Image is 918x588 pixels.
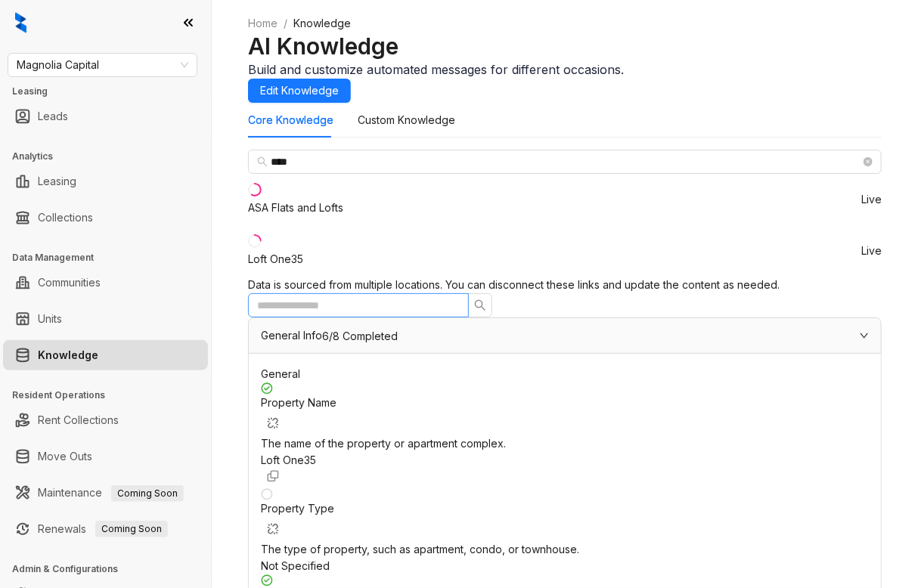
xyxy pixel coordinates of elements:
button: Edit Knowledge [248,79,351,103]
div: Data is sourced from multiple locations. You can disconnect these links and update the content as... [248,277,882,293]
div: Core Knowledge [248,112,333,128]
div: General Info6/8 Completed [249,318,881,353]
h3: Analytics [12,150,211,163]
a: Move Outs [38,441,92,472]
span: search [257,156,268,167]
div: ASA Flats and Lofts [248,200,343,216]
span: Magnolia Capital [17,54,188,76]
span: close-circle [864,157,873,166]
a: RenewalsComing Soon [38,514,168,544]
span: General [261,367,300,380]
a: Collections [38,203,93,233]
div: Build and customize automated messages for different occasions. [248,60,882,79]
h3: Data Management [12,251,211,265]
li: Rent Collections [3,405,208,435]
li: Collections [3,203,208,233]
span: Edit Knowledge [260,82,339,99]
div: Custom Knowledge [358,112,455,128]
li: Renewals [3,514,208,544]
span: Knowledge [293,17,351,29]
span: General Info [261,329,322,342]
a: Leasing [38,166,76,197]
li: Leads [3,101,208,132]
div: The type of property, such as apartment, condo, or townhouse. [261,541,869,558]
a: Knowledge [38,340,98,370]
h3: Resident Operations [12,388,211,402]
div: Loft One35 [248,251,303,268]
a: Home [245,15,281,32]
span: Loft One35 [261,453,316,466]
li: Communities [3,268,208,298]
img: logo [15,12,26,33]
li: Move Outs [3,441,208,472]
li: Knowledge [3,340,208,370]
li: Units [3,304,208,334]
div: Property Type [261,500,869,541]
span: Live [861,246,882,256]
a: Communities [38,268,101,298]
li: Leasing [3,166,208,197]
div: Property Name [261,395,869,435]
div: The name of the property or apartment complex. [261,435,869,452]
span: 6/8 Completed [322,331,398,342]
span: search [474,299,486,311]
a: Rent Collections [38,405,119,435]
a: Leads [38,101,68,132]
h3: Admin & Configurations [12,562,211,576]
div: Not Specified [261,558,869,574]
h3: Leasing [12,85,211,98]
span: expanded [860,331,869,340]
h2: AI Knowledge [248,32,882,60]
span: Coming Soon [95,521,168,537]
span: Live [861,194,882,205]
li: / [284,15,287,32]
span: Coming Soon [111,485,184,502]
a: Units [38,304,62,334]
li: Maintenance [3,478,208,508]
